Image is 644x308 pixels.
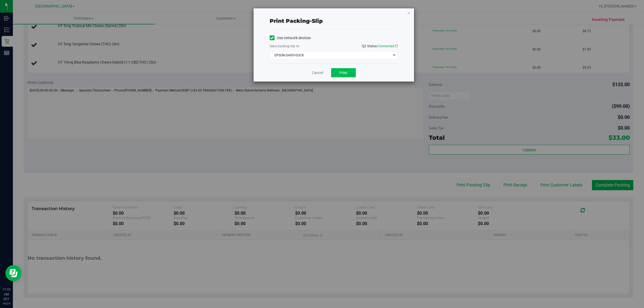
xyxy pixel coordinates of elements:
span: EPSON-DAISY-DUCK [270,52,391,59]
label: Send packing-slip to: [270,44,300,49]
span: Print [339,71,347,75]
button: Print [331,68,356,77]
span: select [391,52,397,59]
span: Connected [378,44,394,48]
span: Print packing-slip [270,18,323,24]
label: Use network devices [270,35,311,41]
a: Cancel [312,70,323,76]
iframe: Resource center [5,265,21,281]
span: QZ Status: [362,44,398,48]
